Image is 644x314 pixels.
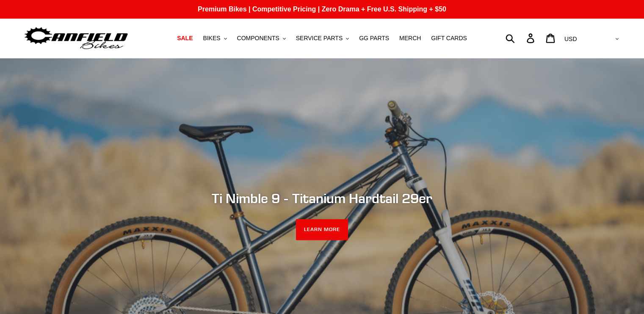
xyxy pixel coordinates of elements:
[91,190,553,206] h2: Ti Nimble 9 - Titanium Hardtail 29er
[427,33,471,44] a: GIFT CARDS
[399,35,421,42] span: MERCH
[355,33,393,44] a: GG PARTS
[203,35,220,42] span: BIKES
[296,35,343,42] span: SERVICE PARTS
[173,33,197,44] a: SALE
[292,33,353,44] button: SERVICE PARTS
[177,35,193,42] span: SALE
[296,219,348,240] a: LEARN MORE
[431,35,467,42] span: GIFT CARDS
[510,29,532,47] input: Search
[359,35,389,42] span: GG PARTS
[199,33,231,44] button: BIKES
[233,33,290,44] button: COMPONENTS
[237,35,279,42] span: COMPONENTS
[395,33,425,44] a: MERCH
[23,25,129,52] img: Canfield Bikes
